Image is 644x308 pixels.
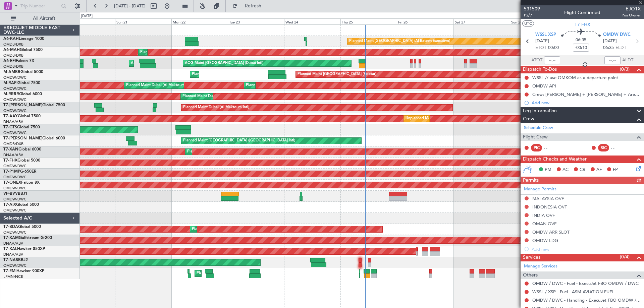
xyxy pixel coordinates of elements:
div: AOG Maint [131,58,150,68]
span: T7-[PERSON_NAME] [3,103,42,107]
a: Schedule Crew [524,125,553,131]
span: 06:35 [576,37,586,44]
span: OMDW DWC [603,32,631,38]
span: ATOT [531,57,542,64]
a: A6-MAHGlobal 7500 [3,48,43,52]
a: OMDW/DWC [3,164,26,169]
a: OMDB/DXB [3,53,23,58]
div: Sun 28 [510,18,566,24]
div: Planned Maint Dubai (Al Maktoum Intl) [192,69,258,79]
span: ELDT [615,45,626,51]
span: T7-XAM [3,236,19,240]
div: SIC [598,144,609,151]
div: Wed 24 [284,18,340,24]
div: Sat 27 [453,18,510,24]
a: OMDW / DWC - Fuel - ExecuJet FBO OMDW / DWC [532,281,639,286]
div: Planned Maint Dubai (Al Maktoum Intl) [246,80,312,90]
a: T7-ONEXFalcon 8X [3,181,40,185]
a: T7-GTSGlobal 7500 [3,125,40,129]
a: T7-AIXGlobal 5000 [3,203,39,207]
div: Mon 22 [171,18,228,24]
span: A6-MAH [3,48,20,52]
span: T7-XAN [3,147,18,151]
span: T7-GTS [3,125,17,129]
span: ETOT [535,45,546,51]
span: T7-XAL [3,247,17,251]
div: Sun 21 [115,18,171,24]
span: T7-P1MP [3,170,20,174]
span: T7-FHX [3,159,17,163]
a: OMDW/DWC [3,263,26,268]
div: Planned Maint [GEOGRAPHIC_DATA] ([GEOGRAPHIC_DATA] Intl) [183,136,295,146]
input: Trip Number [20,1,59,11]
div: PIC [531,144,542,151]
div: Planned Maint Dubai (Al Maktoum Intl) [126,80,192,90]
span: T7-AAY [3,114,18,118]
div: OMDW API [532,83,556,89]
a: OMDW/DWC [3,108,26,113]
span: [DATE] [603,38,617,45]
a: T7-AAYGlobal 7500 [3,114,41,118]
a: OMDB/DXB [3,64,23,69]
span: VP-BVV [3,192,18,196]
div: Planned Maint [GEOGRAPHIC_DATA] [197,268,261,279]
a: DNAA/ABV [3,119,23,124]
div: - - [544,145,559,151]
div: Fri 26 [397,18,453,24]
span: (0/3) [620,66,630,73]
a: T7-[PERSON_NAME]Global 6000 [3,136,65,140]
span: AC [562,167,569,173]
span: Refresh [239,4,267,8]
div: Tue 23 [228,18,284,24]
div: WSSL // use OMKOM as a departure point [532,75,618,80]
a: T7-[PERSON_NAME]Global 7500 [3,103,65,107]
div: AOG Maint [GEOGRAPHIC_DATA] (Dubai Intl) [185,58,263,68]
a: M-AMBRGlobal 5000 [3,70,43,74]
a: OMDW/DWC [3,197,26,202]
a: DNAA/ABV [3,252,23,257]
a: A6-KAHLineage 1000 [3,37,44,41]
a: T7-P1MPG-650ER [3,170,37,174]
span: All Aircraft [17,16,71,21]
span: Leg Information [523,107,557,115]
a: OMDB/DXB [3,42,23,47]
a: WSSL / XSP - Fuel - ASM AVIATION FUEL [532,289,614,295]
a: T7-XANGlobal 6000 [3,147,41,151]
span: 00:00 [548,45,559,51]
a: OMDB/DXB [3,141,23,146]
a: T7-NASBBJ2 [3,258,28,262]
a: OMDW/DWC [3,130,26,135]
a: T7-XALHawker 850XP [3,247,45,251]
div: Crew: [PERSON_NAME] + [PERSON_NAME] + Areeda [532,91,641,97]
a: OMDW/DWC [3,75,26,80]
span: 531509 [524,5,540,12]
span: CR [580,167,585,173]
a: T7-BDAGlobal 5000 [3,225,41,229]
span: M-AMBR [3,70,20,74]
span: AF [596,167,602,173]
span: (0/4) [620,253,630,260]
div: Planned Maint Dubai (Al Maktoum Intl) [192,224,258,234]
a: T7-XAMGulfstream G-200 [3,236,52,240]
div: Planned Maint [GEOGRAPHIC_DATA] ([GEOGRAPHIC_DATA] Intl) [140,47,252,57]
a: OMDW/DWC [3,97,26,102]
div: - - [611,145,626,151]
a: M-RRRRGlobal 6000 [3,92,42,96]
a: Manage Services [524,263,557,270]
span: Services [523,254,540,261]
span: T7-EMI [3,269,16,273]
span: M-RRRR [3,92,19,96]
div: Flight Confirmed [564,9,600,16]
span: T7-ONEX [3,181,21,185]
span: Dispatch Checks and Weather [523,156,587,163]
span: M-RAFI [3,81,17,85]
span: Dispatch To-Dos [523,66,557,73]
span: 06:35 [603,45,614,51]
button: UTC [522,20,534,26]
a: T7-EMIHawker 900XP [3,269,44,273]
div: Planned Maint [GEOGRAPHIC_DATA] (Al Bateen Executive) [349,36,450,46]
span: T7-BDA [3,225,18,229]
div: Add new [532,100,641,106]
span: A6-EFI [3,59,16,63]
span: EJO1X [622,5,641,12]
